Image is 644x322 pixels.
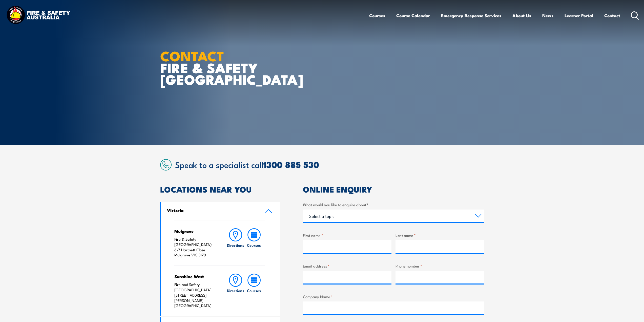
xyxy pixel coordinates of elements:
[160,45,224,66] strong: CONTACT
[227,288,244,293] h6: Directions
[369,9,385,22] a: Courses
[174,237,217,258] p: Fire & Safety [GEOGRAPHIC_DATA]: 6-7 Hartnett Close Mulgrave VIC 3170
[174,228,217,234] h4: Mulgrave
[303,232,391,238] label: First name
[227,242,244,248] h6: Directions
[303,202,484,207] label: What would you like to enquire about?
[167,207,258,213] h4: Victoria
[226,274,245,308] a: Directions
[245,274,263,308] a: Courses
[160,50,285,85] h1: FIRE & SAFETY [GEOGRAPHIC_DATA]
[303,294,484,299] label: Company Name
[396,263,484,269] label: Phone number
[604,9,620,22] a: Contact
[542,9,553,22] a: News
[263,158,319,171] a: 1300 885 530
[303,263,391,269] label: Email address
[160,185,280,193] h2: LOCATIONS NEAR YOU
[396,9,430,22] a: Course Calendar
[175,160,484,169] h2: Speak to a specialist call
[441,9,501,22] a: Emergency Response Services
[247,288,261,293] h6: Courses
[565,9,593,22] a: Learner Portal
[512,9,531,22] a: About Us
[161,202,280,220] a: Victoria
[303,185,484,193] h2: ONLINE ENQUIRY
[174,282,217,308] p: Fire and Safety [GEOGRAPHIC_DATA] [STREET_ADDRESS][PERSON_NAME] [GEOGRAPHIC_DATA]
[245,228,263,258] a: Courses
[396,232,484,238] label: Last name
[226,228,245,258] a: Directions
[247,242,261,248] h6: Courses
[174,274,217,279] h4: Sunshine West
